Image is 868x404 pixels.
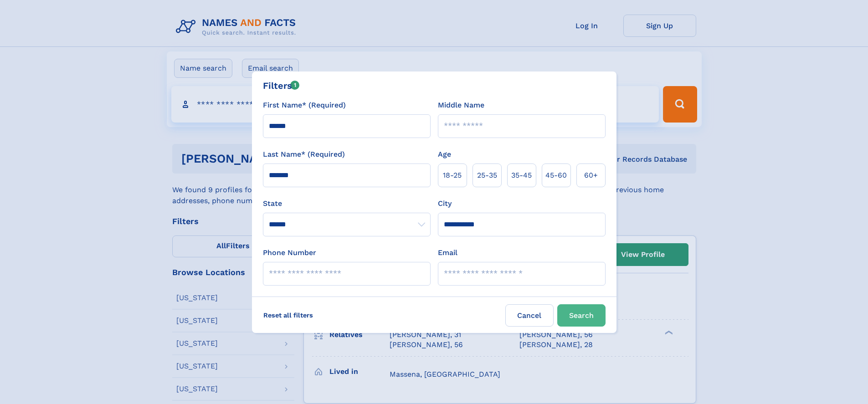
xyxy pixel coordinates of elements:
label: First Name* (Required) [263,100,346,111]
span: 25‑35 [477,170,497,181]
span: 18‑25 [443,170,462,181]
div: Filters [263,79,300,92]
label: Phone Number [263,247,316,258]
label: Email [438,247,457,258]
label: Age [438,149,451,160]
label: Reset all filters [257,304,319,326]
span: 60+ [584,170,598,181]
button: Search [557,304,606,327]
span: 35‑45 [511,170,532,181]
span: 45‑60 [545,170,567,181]
label: City [438,198,452,209]
label: Cancel [505,304,554,327]
label: Middle Name [438,100,484,111]
label: Last Name* (Required) [263,149,345,160]
label: State [263,198,431,209]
